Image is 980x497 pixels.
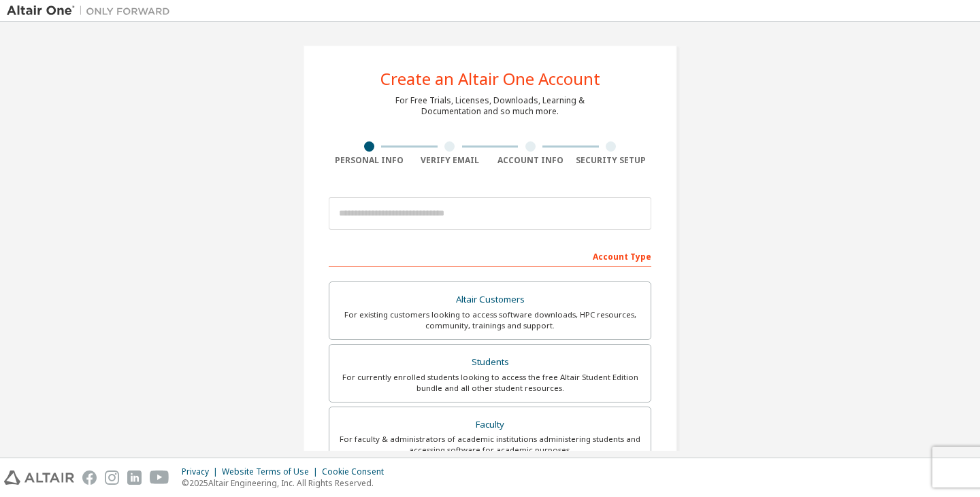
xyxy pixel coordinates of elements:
[105,470,119,485] img: instagram.svg
[329,245,651,267] div: Account Type
[222,466,322,477] div: Website Terms of Use
[410,155,491,166] div: Verify Email
[338,290,642,309] div: Altair Customers
[7,4,177,18] img: Altair One
[4,470,74,485] img: altair_logo.svg
[338,434,642,456] div: For faculty & administrators of academic institutions administering students and accessing softwa...
[127,470,142,485] img: linkedin.svg
[182,477,392,489] p: © 2025 Altair Engineering, Inc. All Rights Reserved.
[395,95,585,117] div: For Free Trials, Licenses, Downloads, Learning & Documentation and so much more.
[490,155,571,166] div: Account Info
[338,415,642,434] div: Faculty
[182,466,222,477] div: Privacy
[82,470,97,485] img: facebook.svg
[338,372,642,394] div: For currently enrolled students looking to access the free Altair Student Edition bundle and all ...
[380,71,600,87] div: Create an Altair One Account
[338,309,642,331] div: For existing customers looking to access software downloads, HPC resources, community, trainings ...
[150,470,169,485] img: youtube.svg
[322,466,392,477] div: Cookie Consent
[338,353,642,372] div: Students
[329,155,410,166] div: Personal Info
[571,155,652,166] div: Security Setup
